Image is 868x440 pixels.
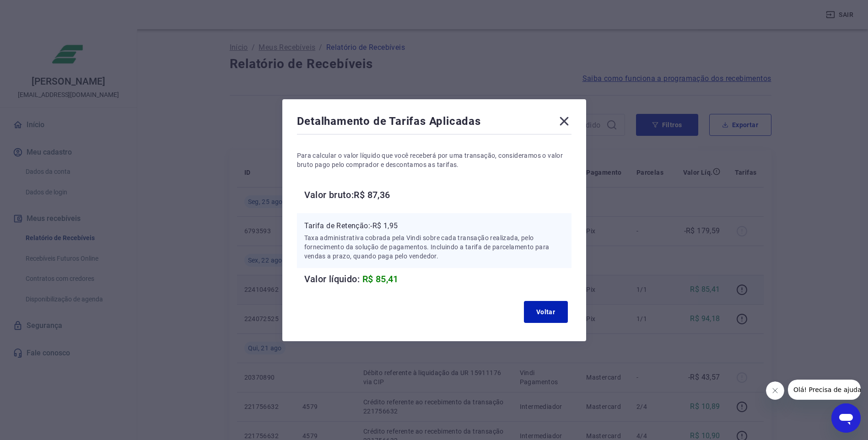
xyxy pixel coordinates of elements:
p: Taxa administrativa cobrada pela Vindi sobre cada transação realizada, pelo fornecimento da soluç... [304,233,564,261]
iframe: Mensagem da empresa [788,380,861,400]
h6: Valor líquido: [304,272,571,286]
h6: Valor bruto: R$ 87,36 [304,188,571,202]
button: Voltar [524,301,568,323]
p: Para calcular o valor líquido que você receberá por uma transação, consideramos o valor bruto pag... [297,151,571,169]
span: R$ 85,41 [362,274,399,284]
p: Tarifa de Retenção: -R$ 1,95 [304,220,564,231]
div: Detalhamento de Tarifas Aplicadas [297,114,571,132]
iframe: Botão para abrir a janela de mensagens [831,403,861,433]
iframe: Fechar mensagem [766,381,784,400]
span: Olá! Precisa de ajuda? [5,6,77,14]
